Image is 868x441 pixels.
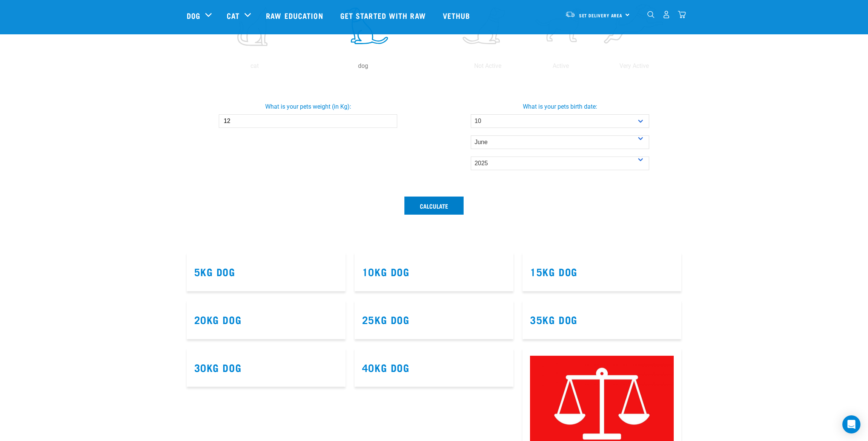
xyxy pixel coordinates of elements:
[194,317,242,322] a: 20kg Dog
[181,102,436,111] label: What is your pets weight (in Kg):
[362,317,410,322] a: 25kg Dog
[526,61,596,71] p: Active
[599,61,669,71] p: Very Active
[565,11,575,18] img: van-moving.png
[404,197,464,215] button: Calculate
[579,14,623,17] span: Set Delivery Area
[362,269,410,274] a: 10kg Dog
[433,102,688,111] label: What is your pets birth date:
[647,11,654,18] img: home-icon-1@2x.png
[227,10,240,21] a: Cat
[194,364,242,370] a: 30kg Dog
[202,61,307,71] p: cat
[435,0,480,31] a: Vethub
[842,415,860,433] div: Open Intercom Messenger
[258,0,332,31] a: Raw Education
[187,10,200,21] a: Dog
[453,61,523,71] p: Not Active
[530,269,578,274] a: 15kg Dog
[333,0,435,31] a: Get started with Raw
[662,11,670,18] img: user.png
[362,364,410,370] a: 40kg Dog
[194,269,235,274] a: 5kg Dog
[310,61,416,71] p: dog
[530,317,578,322] a: 35kg Dog
[678,11,686,18] img: home-icon@2x.png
